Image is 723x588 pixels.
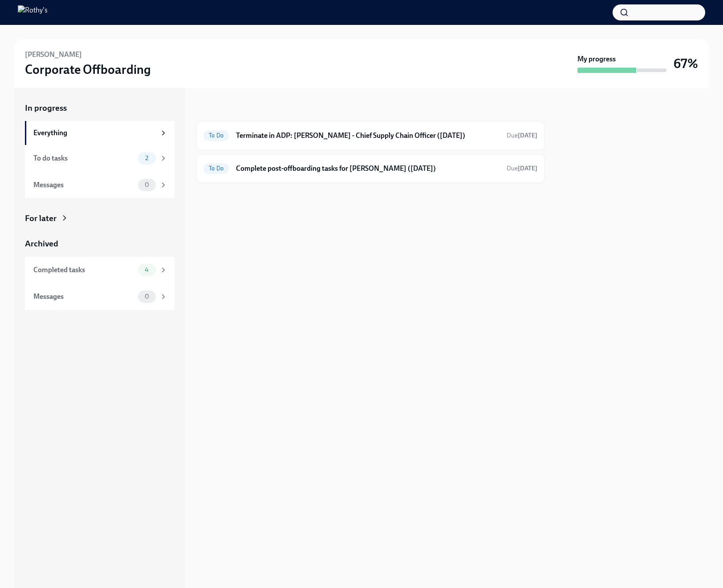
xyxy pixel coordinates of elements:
[518,132,537,139] strong: [DATE]
[33,153,134,163] div: To do tasks
[507,165,537,172] span: Due
[33,292,134,302] div: Messages
[25,213,57,224] div: For later
[203,165,229,172] span: To Do
[139,293,154,300] span: 0
[25,257,175,283] a: Completed tasks4
[203,132,229,139] span: To Do
[25,61,151,77] h3: Corporate Offboarding
[25,238,175,250] a: Archived
[507,132,537,139] span: Due
[25,172,175,198] a: Messages0
[140,155,154,161] span: 2
[196,102,238,114] div: In progress
[25,213,175,224] a: For later
[507,131,537,140] span: October 7th, 2025 09:00
[577,54,616,64] strong: My progress
[33,128,156,138] div: Everything
[25,121,175,145] a: Everything
[203,129,537,143] a: To DoTerminate in ADP: [PERSON_NAME] - Chief Supply Chain Officer ([DATE])Due[DATE]
[139,266,154,273] span: 4
[203,161,537,176] a: To DoComplete post-offboarding tasks for [PERSON_NAME] ([DATE])Due[DATE]
[518,165,537,172] strong: [DATE]
[25,145,175,172] a: To do tasks2
[25,283,175,310] a: Messages0
[236,131,500,141] h6: Terminate in ADP: [PERSON_NAME] - Chief Supply Chain Officer ([DATE])
[33,265,134,275] div: Completed tasks
[33,180,134,190] div: Messages
[236,164,500,173] h6: Complete post-offboarding tasks for [PERSON_NAME] ([DATE])
[507,164,537,173] span: October 18th, 2025 09:00
[18,5,48,20] img: Rothy's
[25,50,82,60] h6: [PERSON_NAME]
[25,102,175,114] a: In progress
[139,181,154,188] span: 0
[674,56,698,72] h3: 67%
